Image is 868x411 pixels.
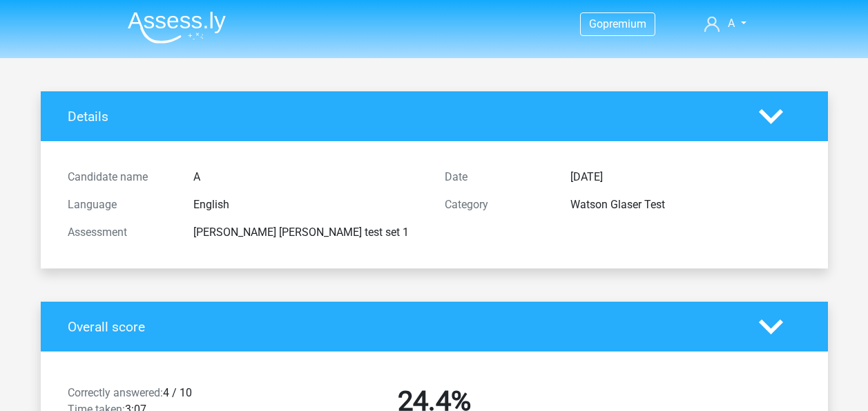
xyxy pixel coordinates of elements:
[183,197,434,213] div: English
[699,15,751,32] a: A
[57,197,183,213] div: Language
[183,224,434,241] div: [PERSON_NAME] [PERSON_NAME] test set 1
[68,109,738,125] h4: Details
[183,169,434,185] div: A
[68,386,163,399] span: Correctly answered:
[434,197,560,213] div: Category
[581,15,655,33] a: Gopremium
[560,169,811,185] div: [DATE]
[728,17,735,30] span: A
[57,224,183,241] div: Assessment
[57,169,183,185] div: Candidate name
[68,319,738,335] h4: Overall score
[434,169,560,185] div: Date
[603,17,646,30] span: premium
[560,197,811,213] div: Watson Glaser Test
[128,11,226,44] img: Assessly
[589,17,603,30] span: Go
